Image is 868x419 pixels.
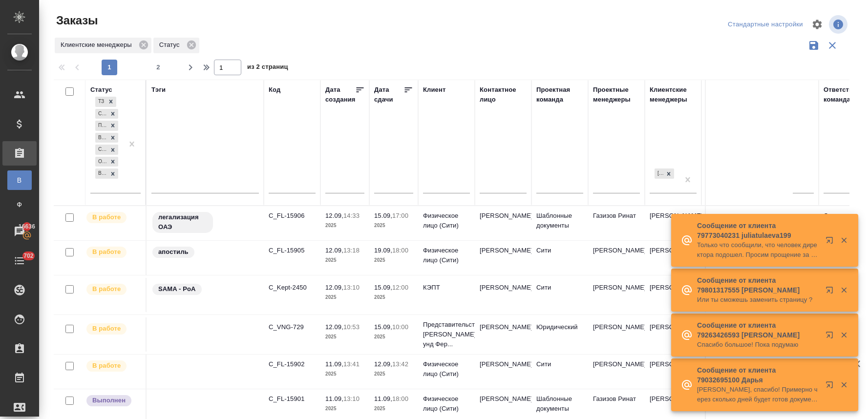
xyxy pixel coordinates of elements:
[94,144,119,156] div: ТЗ, Создан, Подтвержден, В работе, Сдан без статистики, Ожидание предоплаты, Выполнен
[374,212,392,219] p: 15.09,
[834,331,854,339] button: Закрыть
[12,175,27,185] span: В
[374,404,413,414] p: 2025
[325,293,364,302] p: 2025
[325,323,343,331] p: 12.09,
[834,380,854,389] button: Закрыть
[697,365,819,385] p: Сообщение от клиента 79032695100 Дарья
[269,211,316,221] p: C_FL-15906
[158,212,207,232] p: легализация ОАЭ
[531,241,588,275] td: Сити
[392,395,408,402] p: 18:00
[711,211,734,234] button: Обновить
[392,323,408,331] p: 10:00
[697,320,819,340] p: Сообщение от клиента 79263426593 [PERSON_NAME]
[325,85,355,105] div: Дата создания
[94,132,119,144] div: ТЗ, Создан, Подтвержден, В работе, Сдан без статистики, Ожидание предоплаты, Выполнен
[343,247,360,254] p: 13:18
[475,355,531,389] td: [PERSON_NAME]
[588,355,645,389] td: [PERSON_NAME]
[94,168,119,180] div: ТЗ, Создан, Подтвержден, В работе, Сдан без статистики, Ожидание предоплаты, Выполнен
[95,109,107,119] div: Создан
[804,36,823,55] button: Сохранить фильтры
[158,247,189,257] p: апостиль
[54,13,98,28] span: Заказы
[374,255,413,265] p: 2025
[85,322,141,335] div: Выставляет ПМ после принятия заказа от КМа
[588,317,645,352] td: [PERSON_NAME]
[655,168,663,179] div: [PERSON_NAME]
[645,355,701,389] td: [PERSON_NAME]
[374,369,413,379] p: 2025
[531,278,588,312] td: Сити
[423,394,470,414] p: Физическое лицо (Сити)
[158,284,196,294] p: SAMA - PoA
[834,236,854,245] button: Закрыть
[645,278,701,312] td: [PERSON_NAME]
[269,359,316,369] p: C_FL-15902
[374,284,392,291] p: 15.09,
[269,85,280,95] div: Код
[374,247,392,254] p: 19.09,
[343,323,360,331] p: 10:53
[423,320,470,349] p: Представительство [PERSON_NAME] унд Фер...
[12,200,27,209] span: Ф
[645,206,701,240] td: [PERSON_NAME]
[697,275,819,295] p: Сообщение от клиента 79801317555 [PERSON_NAME]
[423,211,470,230] p: Физическое лицо (Сити)
[151,246,259,259] div: апостиль
[645,317,701,352] td: [PERSON_NAME]
[18,251,40,261] span: 702
[829,15,849,34] span: Посмотреть информацию
[94,108,119,120] div: ТЗ, Создан, Подтвержден, В работе, Сдан без статистики, Ожидание предоплаты, Выполнен
[805,13,829,36] span: Настроить таблицу
[85,211,141,224] div: Выставляет ПМ после принятия заказа от КМа
[820,280,843,304] button: Открыть в новой вкладке
[697,221,819,240] p: Сообщение от клиента 79773040231 juliatulaeva199
[480,85,527,105] div: Контактное лицо
[823,36,842,55] button: Сбросить фильтры
[150,60,166,75] button: 2
[423,283,470,293] p: КЭПТ
[593,85,640,105] div: Проектные менеджеры
[645,241,701,275] td: [PERSON_NAME]
[247,61,288,75] span: из 2 страниц
[325,404,364,414] p: 2025
[725,17,805,32] div: split button
[92,361,121,371] p: В работе
[475,241,531,275] td: [PERSON_NAME]
[92,284,121,294] p: В работе
[85,359,141,373] div: Выставляет ПМ после принятия заказа от КМа
[531,317,588,352] td: Юридический
[343,360,360,368] p: 13:41
[2,249,37,273] a: 702
[151,211,259,234] div: легализация ОАЭ
[588,278,645,312] td: [PERSON_NAME]
[94,120,119,132] div: ТЗ, Создан, Подтвержден, В работе, Сдан без статистики, Ожидание предоплаты, Выполнен
[392,212,408,219] p: 17:00
[325,332,364,342] p: 2025
[325,369,364,379] p: 2025
[392,247,408,254] p: 18:00
[374,221,413,230] p: 2025
[151,85,166,95] div: Тэги
[392,284,408,291] p: 12:00
[13,222,41,231] span: 16636
[325,360,343,368] p: 11.09,
[697,240,819,260] p: Только что сообщили, что человек директора подошел. Просим прощение за беспокойство. Надеемся на дал
[475,206,531,240] td: [PERSON_NAME]
[159,40,183,50] p: Статус
[588,241,645,275] td: [PERSON_NAME]
[95,157,107,167] div: Ожидание предоплаты
[325,395,343,402] p: 11.09,
[423,359,470,379] p: Физическое лицо (Сити)
[834,286,854,294] button: Закрыть
[374,323,392,331] p: 15.09,
[7,170,32,190] a: В
[95,97,106,107] div: ТЗ
[697,295,819,305] p: Или ты сможешь заменить страницу ?
[92,212,121,222] p: В работе
[269,394,316,404] p: C_FL-15901
[343,395,360,402] p: 13:10
[325,221,364,230] p: 2025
